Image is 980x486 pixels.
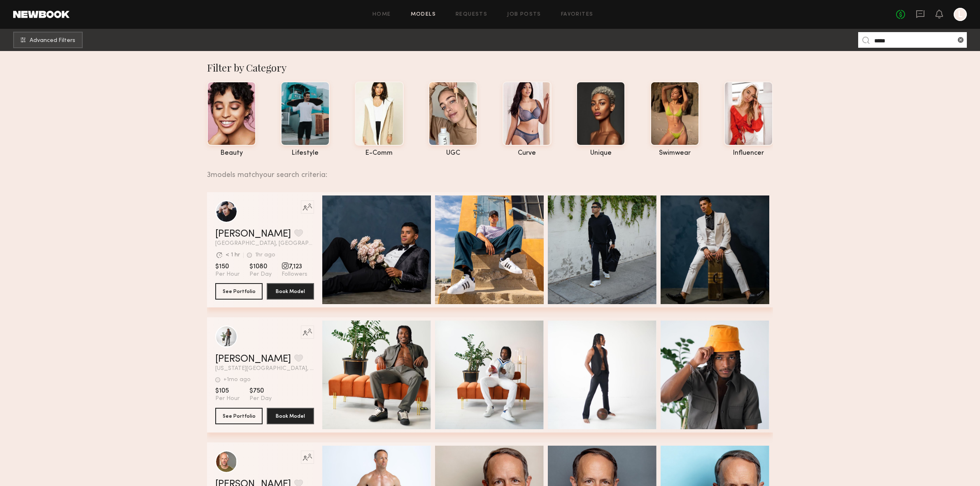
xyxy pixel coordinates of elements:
[650,150,699,157] div: swimwear
[249,271,272,278] span: Per Day
[561,12,594,17] a: Favorites
[954,8,967,21] a: L
[576,150,625,157] div: unique
[207,150,256,157] div: beauty
[215,271,240,278] span: Per Hour
[215,229,291,239] a: [PERSON_NAME]
[207,61,773,74] div: Filter by Category
[226,252,240,258] div: < 1 hr
[428,150,477,157] div: UGC
[507,12,541,17] a: Job Posts
[503,150,552,157] div: curve
[267,283,314,300] button: Book Model
[281,150,330,157] div: lifestyle
[13,32,83,48] button: Advanced Filters
[724,150,773,157] div: influencer
[207,162,766,179] div: 3 models match your search criteria:
[215,263,240,271] span: $150
[282,271,307,278] span: Followers
[215,354,291,364] a: [PERSON_NAME]
[223,377,251,383] div: +1mo ago
[249,387,272,395] span: $750
[372,12,391,17] a: Home
[249,263,272,271] span: $1080
[215,366,314,372] span: [US_STATE][GEOGRAPHIC_DATA], [GEOGRAPHIC_DATA]
[255,252,275,258] div: 1hr ago
[411,12,436,17] a: Models
[249,395,272,402] span: Per Day
[215,283,263,300] button: See Portfolio
[282,263,307,271] span: 7,123
[355,150,404,157] div: e-comm
[30,38,75,44] span: Advanced Filters
[456,12,487,17] a: Requests
[215,241,314,246] span: [GEOGRAPHIC_DATA], [GEOGRAPHIC_DATA]
[215,387,240,395] span: $105
[267,408,314,424] button: Book Model
[215,408,263,424] button: See Portfolio
[215,395,240,402] span: Per Hour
